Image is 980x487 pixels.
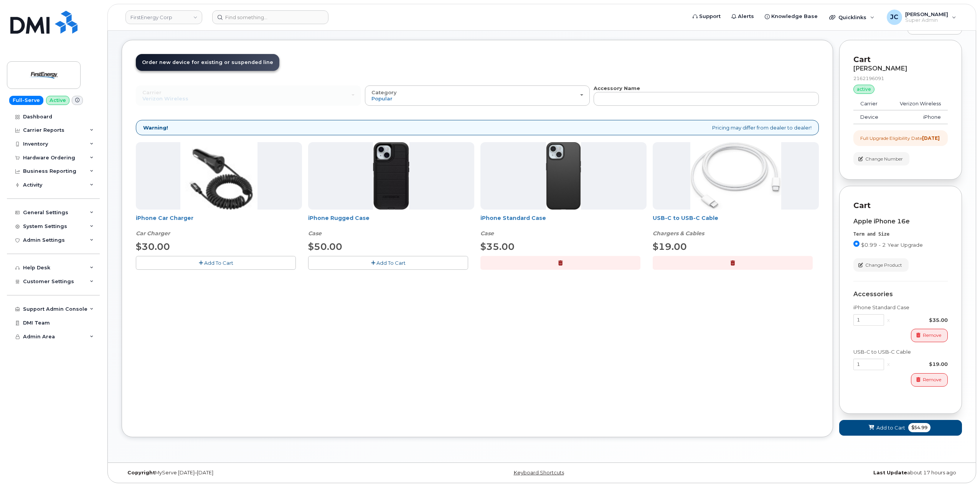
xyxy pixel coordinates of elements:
[922,135,940,141] strong: [DATE]
[136,120,819,136] div: Pricing may differ from dealer to dealer!
[881,10,962,25] div: Jene Cook
[860,135,940,141] div: Full Upgrade Eligibility Date
[853,241,860,247] input: $0.99 - 2 Year Upgrade
[853,54,948,65] p: Cart
[687,9,726,24] a: Support
[853,97,888,111] td: Carrier
[376,260,406,266] span: Add To Cart
[308,215,370,221] a: iPhone Rugged Case
[861,242,923,248] span: $0.99 - 2 Year Upgrade
[122,470,402,476] div: MyServe [DATE]–[DATE]
[180,142,257,210] img: iphonesecg.jpg
[142,59,273,65] span: Order new device for existing or suspended line
[853,304,948,311] div: iPhone Standard Case
[373,142,409,210] img: Defender.jpg
[308,214,474,237] div: iPhone Rugged Case
[212,10,328,24] input: Find something...
[653,241,687,252] span: $19.00
[204,260,233,266] span: Add To Cart
[853,348,948,356] div: USB-C to USB-C Cable
[853,65,948,72] div: [PERSON_NAME]
[308,241,342,252] span: $50.00
[726,9,759,24] a: Alerts
[365,85,590,105] button: Category Popular
[884,316,893,324] div: x
[143,124,168,131] strong: Warning!
[893,361,948,368] div: $19.00
[853,291,948,298] div: Accessories
[690,142,781,210] img: USB-C.jpg
[853,75,948,82] div: 2162196091
[947,454,974,481] iframe: Messenger Launcher
[873,470,907,476] strong: Last Update
[308,256,468,269] button: Add To Cart
[865,262,902,269] span: Change Product
[759,9,823,24] a: Knowledge Base
[853,258,909,272] button: Change Product
[905,17,948,23] span: Super Admin
[908,423,931,432] span: $54.99
[136,230,170,237] em: Car Charger
[127,470,155,476] strong: Copyright
[738,13,754,20] span: Alerts
[893,316,948,324] div: $35.00
[888,97,948,111] td: Verizon Wireless
[923,376,941,383] span: Remove
[371,95,393,102] span: Popular
[911,373,948,387] button: Remove
[480,230,494,237] em: Case
[771,13,818,20] span: Knowledge Base
[308,230,322,237] em: Case
[136,256,296,269] button: Add To Cart
[905,11,948,17] span: [PERSON_NAME]
[546,142,581,210] img: Symmetry.jpg
[136,241,170,252] span: $30.00
[653,215,718,221] a: USB-C to USB-C Cable
[884,361,893,368] div: x
[824,10,880,25] div: Quicklinks
[853,200,948,211] p: Cart
[480,214,647,237] div: iPhone Standard Case
[839,420,962,436] button: Add to Cart $54.99
[853,152,909,166] button: Change Number
[853,231,948,238] div: Term and Size
[876,424,905,431] span: Add to Cart
[136,214,302,237] div: iPhone Car Charger
[923,332,941,339] span: Remove
[911,329,948,342] button: Remove
[682,470,962,476] div: about 17 hours ago
[125,10,202,24] a: FirstEnergy Corp
[865,156,903,162] span: Change Number
[136,215,193,221] a: iPhone Car Charger
[853,218,948,225] div: Apple iPhone 16e
[699,13,721,20] span: Support
[890,13,898,22] span: JC
[480,241,515,252] span: $35.00
[653,214,819,237] div: USB-C to USB-C Cable
[514,470,564,476] a: Keyboard Shortcuts
[853,85,874,94] div: active
[594,85,640,91] strong: Accessory Name
[653,230,704,237] em: Chargers & Cables
[480,215,546,221] a: iPhone Standard Case
[888,110,948,124] td: iPhone
[838,14,866,20] span: Quicklinks
[853,110,888,124] td: Device
[371,89,397,95] span: Category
